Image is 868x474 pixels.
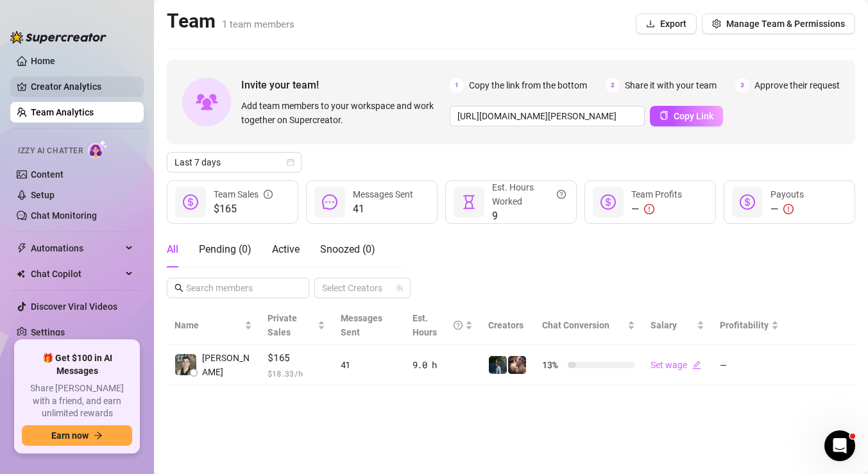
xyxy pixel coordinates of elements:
[17,243,27,253] span: thunderbolt
[450,78,464,92] span: 1
[489,356,507,374] img: Mateo
[625,78,717,92] span: Share it with your team
[214,201,273,217] span: $165
[754,78,840,92] span: Approve their request
[31,107,94,117] a: Team Analytics
[31,56,55,66] a: Home
[413,311,463,339] div: Est. Hours
[481,306,534,345] th: Creators
[94,431,103,440] span: arrow-right
[492,180,566,208] div: Est. Hours Worked
[268,313,297,337] span: Private Sales
[631,189,682,199] span: Team Profits
[175,354,196,375] img: Mauricio Grijal…
[241,99,445,127] span: Add team members to your workspace and work together on Supercreator.
[341,358,397,372] div: 41
[702,13,855,34] button: Manage Team & Permissions
[631,201,682,217] div: —
[174,318,242,332] span: Name
[651,320,677,330] span: Salary
[650,106,723,126] button: Copy Link
[606,78,620,92] span: 2
[735,78,749,92] span: 3
[31,301,117,312] a: Discover Viral Videos
[222,19,294,30] span: 1 team members
[202,351,252,379] span: [PERSON_NAME]
[10,31,106,44] img: logo-BBDzfeDw.svg
[22,382,132,420] span: Share [PERSON_NAME] with a friend, and earn unlimited rewards
[186,281,291,295] input: Search members
[31,76,133,97] a: Creator Analytics
[322,194,337,210] span: message
[712,345,787,385] td: —
[18,145,83,157] span: Izzy AI Chatter
[469,78,587,92] span: Copy the link from the bottom
[674,111,713,121] span: Copy Link
[17,269,25,278] img: Chat Copilot
[167,9,294,33] h2: Team
[726,19,845,29] span: Manage Team & Permissions
[720,320,769,330] span: Profitability
[341,313,382,337] span: Messages Sent
[320,243,375,255] span: Snoozed ( 0 )
[824,430,855,461] iframe: Intercom live chat
[183,194,198,210] span: dollar-circle
[660,111,668,120] span: copy
[508,356,526,374] img: LeoBayne
[644,204,654,214] span: exclamation-circle
[454,311,463,339] span: question-circle
[174,284,183,292] span: search
[712,19,721,28] span: setting
[31,238,122,258] span: Automations
[353,201,413,217] span: 41
[646,19,655,28] span: download
[268,367,325,380] span: $ 18.33 /h
[740,194,755,210] span: dollar-circle
[31,210,97,221] a: Chat Monitoring
[660,19,686,29] span: Export
[31,264,122,284] span: Chat Copilot
[272,243,300,255] span: Active
[167,242,178,257] div: All
[600,194,616,210] span: dollar-circle
[770,189,804,199] span: Payouts
[783,204,794,214] span: exclamation-circle
[174,153,294,172] span: Last 7 days
[268,350,325,366] span: $165
[461,194,477,210] span: hourglass
[167,306,260,345] th: Name
[353,189,413,199] span: Messages Sent
[22,352,132,377] span: 🎁 Get $100 in AI Messages
[88,140,108,158] img: AI Chatter
[636,13,697,34] button: Export
[692,360,701,369] span: edit
[31,169,64,180] a: Content
[542,320,609,330] span: Chat Conversion
[396,284,404,292] span: team
[22,425,132,446] button: Earn nowarrow-right
[770,201,804,217] div: —
[287,158,294,166] span: calendar
[199,242,251,257] div: Pending ( 0 )
[51,430,89,441] span: Earn now
[413,358,473,372] div: 9.0 h
[31,190,55,200] a: Setup
[492,208,566,224] span: 9
[241,77,450,93] span: Invite your team!
[264,187,273,201] span: info-circle
[31,327,65,337] a: Settings
[542,358,563,372] span: 13 %
[214,187,273,201] div: Team Sales
[557,180,566,208] span: question-circle
[651,360,701,370] a: Set wageedit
